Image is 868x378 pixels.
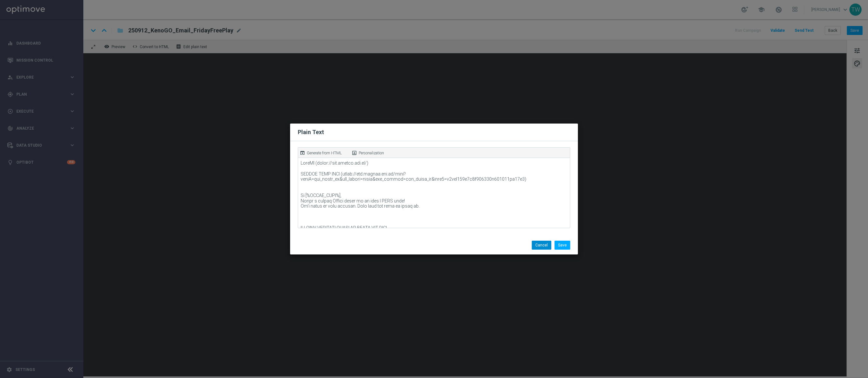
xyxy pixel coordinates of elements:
button: Cancel [532,241,551,250]
p: Personalization [359,150,384,156]
p: Generate from HTML [307,150,342,156]
h2: Plain Text [298,128,324,136]
i: open_in_browser [300,150,305,156]
i: portrait [352,150,357,156]
button: Save [555,241,570,250]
